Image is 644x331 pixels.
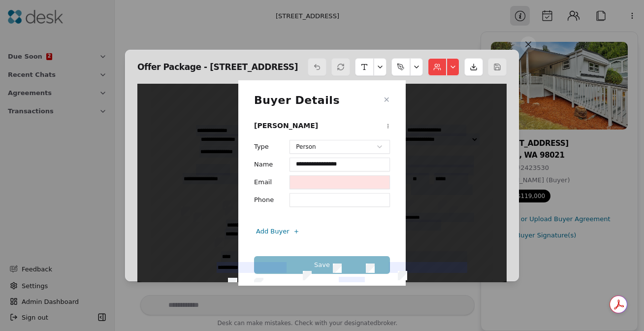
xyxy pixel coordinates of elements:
[254,140,274,154] label: Type
[137,60,298,74] h2: Offer Package - [STREET_ADDRESS]
[256,226,303,236] div: Add Buyer
[254,121,318,131] h3: [PERSON_NAME]
[250,223,304,240] button: Add Buyer
[254,175,274,189] label: Email
[254,92,340,108] h2: Buyer Details
[254,193,274,207] label: Phone
[254,158,274,171] label: Name
[384,94,390,106] button: ✕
